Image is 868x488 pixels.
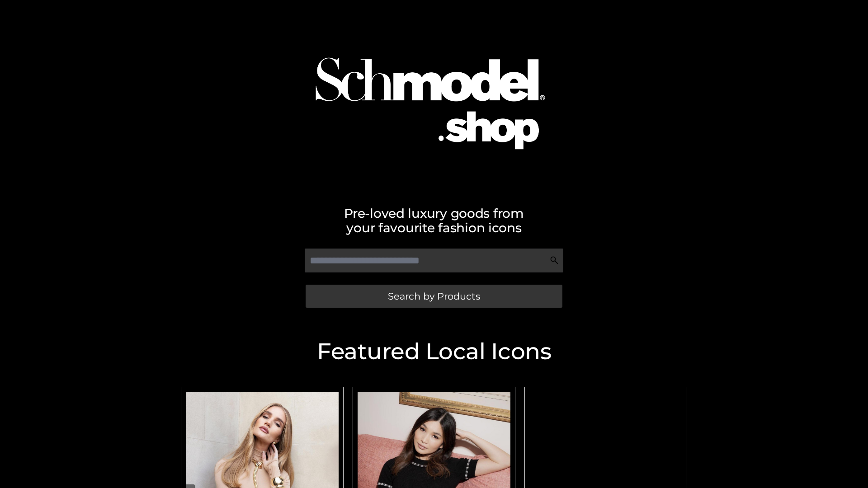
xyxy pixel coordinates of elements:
[388,291,480,301] span: Search by Products
[306,285,562,308] a: Search by Products
[176,206,692,235] h2: Pre-loved luxury goods from your favourite fashion icons
[550,256,559,265] img: Search Icon
[176,340,692,363] h2: Featured Local Icons​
